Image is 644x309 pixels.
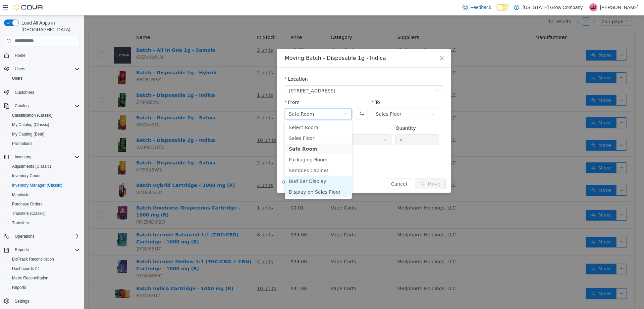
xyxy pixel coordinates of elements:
a: BioTrack Reconciliation [9,255,57,263]
p: [US_STATE] Grow Company [523,3,583,11]
a: Reports [9,283,29,292]
p: [PERSON_NAME] [600,3,639,11]
span: Catalog [12,102,80,110]
a: Purchase Orders [9,200,45,208]
span: Inventory [15,154,31,160]
span: Users [12,65,80,73]
button: Cancel [302,163,328,174]
span: Home [15,53,25,58]
i: icon: down [260,96,264,101]
button: Adjustments (Classic) [7,162,83,171]
div: Moving Batch - Disposable 1g - Indica [201,39,359,46]
span: Feedback [471,4,491,11]
span: Users [12,76,22,81]
button: Settings [1,296,83,306]
button: Inventory Manager (Classic) [7,181,83,190]
label: Quantity [312,110,332,115]
div: Safe Room [205,93,230,104]
button: Users [1,64,83,74]
span: Operations [12,232,80,240]
a: Dashboards [9,265,42,273]
span: Transfers [12,220,29,226]
button: Users [7,74,83,83]
span: Inventory Count [9,172,80,180]
a: Classification (Classic) [9,111,55,119]
span: Classification (Classic) [9,111,80,119]
button: My Catalog (Classic) [7,120,83,129]
span: Purchase Orders [9,200,80,208]
input: Quantity [312,119,355,129]
button: icon: swapMove [331,163,362,174]
button: BioTrack Reconciliation [7,255,83,264]
a: Inventory Count [9,172,43,180]
a: Home [12,51,28,60]
span: Transfers [9,219,80,227]
a: Metrc Reconciliation [9,274,51,282]
button: Swap [272,93,284,104]
a: Inventory Manager (Classic) [9,181,65,189]
button: Operations [12,232,37,240]
i: icon: down [347,96,351,101]
a: My Catalog (Beta) [9,130,47,138]
button: Users [12,65,28,73]
span: Promotions [12,141,33,146]
input: Dark Mode [496,4,511,11]
span: Inventory Manager (Classic) [9,181,80,189]
span: Reports [12,246,80,254]
span: My Catalog (Beta) [9,130,80,138]
div: Emory Moseby [589,3,597,11]
button: Customers [1,87,83,97]
span: Dashboards [9,265,80,273]
label: To [288,84,296,89]
a: Customers [12,88,37,96]
span: BioTrack Reconciliation [9,255,80,263]
p: | [585,3,587,11]
li: Safe Room [201,128,268,139]
li: Bud Bar Display [201,160,268,171]
span: My Catalog (Beta) [12,131,45,137]
span: Promotions [9,140,80,148]
button: Catalog [12,102,31,110]
i: icon: close [355,40,361,45]
button: Metrc Reconciliation [7,273,83,283]
span: Load All Apps in [GEOGRAPHIC_DATA] [19,20,80,33]
a: Promotions [9,140,35,148]
li: Samples Cabinet [201,150,268,160]
button: Transfers [7,218,83,228]
span: Users [9,74,80,82]
a: My Catalog (Classic) [9,121,52,129]
button: Inventory [12,153,34,161]
button: My Catalog (Beta) [7,129,83,139]
button: Reports [7,283,83,292]
button: Classification (Classic) [7,111,83,120]
span: Metrc Reconciliation [9,274,80,282]
a: Feedback [460,1,494,14]
i: icon: down [300,122,304,127]
div: Sales Floor [292,93,318,104]
a: Transfers [9,219,32,227]
span: 0 Units will be moved. [198,163,251,170]
span: Inventory [12,153,80,161]
span: Home [12,51,80,60]
a: Settings [12,297,32,305]
a: Transfers (Classic) [9,209,48,218]
a: Adjustments (Classic) [9,162,54,170]
span: Adjustments (Classic) [9,162,80,170]
button: Manifests [7,190,83,199]
span: Adjustments (Classic) [12,164,51,169]
span: BioTrack Reconciliation [12,257,54,262]
span: Operations [15,234,35,239]
li: Display on Sales Floor [201,171,268,182]
span: Inventory Manager (Classic) [12,183,62,188]
img: Cova [13,4,44,11]
button: Inventory Count [7,171,83,181]
span: Transfers (Classic) [9,209,80,218]
span: Reports [15,247,29,253]
label: Location [201,61,224,66]
span: Users [15,66,25,72]
button: Promotions [7,139,83,148]
a: Manifests [9,191,32,199]
span: Reports [12,285,26,290]
a: Users [9,74,25,82]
